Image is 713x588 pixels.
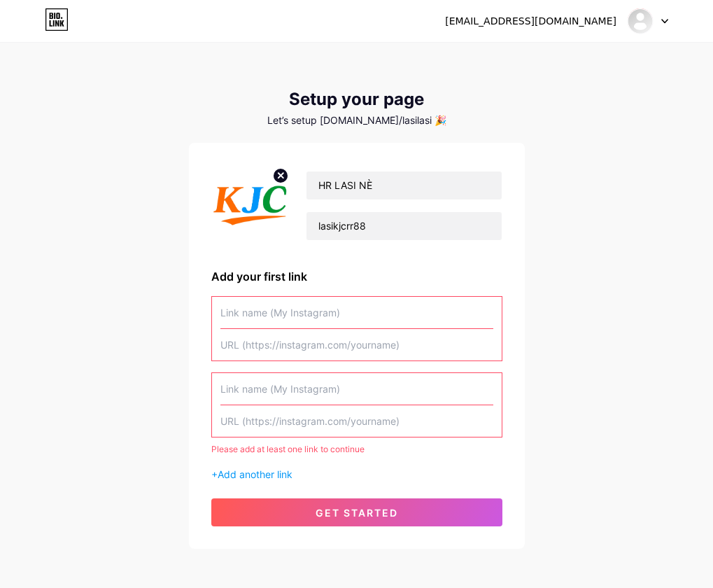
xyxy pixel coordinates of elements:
[211,443,502,456] div: Please add at least one link to continue
[220,329,493,360] input: URL (https://instagram.com/yourname)
[211,165,290,246] img: profile pic
[445,14,616,29] div: [EMAIL_ADDRESS][DOMAIN_NAME]
[211,268,502,285] div: Add your first link
[627,8,654,34] img: Lasi Lasi
[220,405,493,437] input: URL (https://instagram.com/yourname)
[218,468,292,480] span: Add another link
[316,507,398,519] span: get started
[189,115,525,126] div: Let’s setup [DOMAIN_NAME]/lasilasi 🎉
[189,90,525,109] div: Setup your page
[306,171,501,199] input: Your name
[220,373,493,405] input: Link name (My Instagram)
[220,297,493,328] input: Link name (My Instagram)
[306,212,501,240] input: bio
[211,498,502,526] button: get started
[211,467,502,482] div: +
